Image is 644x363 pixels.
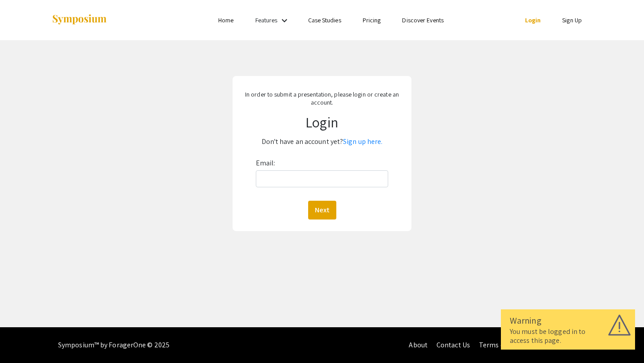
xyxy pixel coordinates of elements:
[409,340,428,350] a: About
[479,340,530,350] a: Terms of Service
[562,16,582,24] a: Sign Up
[308,201,336,219] button: Next
[255,16,278,24] a: Features
[343,137,382,146] a: Sign up here.
[510,327,626,345] div: You must be logged in to access this page.
[279,15,290,26] mat-icon: Expand Features list
[436,340,470,350] a: Contact Us
[363,16,381,24] a: Pricing
[239,114,405,131] h1: Login
[256,156,275,170] label: Email:
[525,16,541,24] a: Login
[510,314,626,327] div: Warning
[51,14,107,26] img: Symposium by ForagerOne
[308,16,341,24] a: Case Studies
[239,135,405,149] p: Don't have an account yet?
[239,90,405,106] p: In order to submit a presentation, please login or create an account.
[218,16,233,24] a: Home
[402,16,444,24] a: Discover Events
[58,327,169,363] div: Symposium™ by ForagerOne © 2025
